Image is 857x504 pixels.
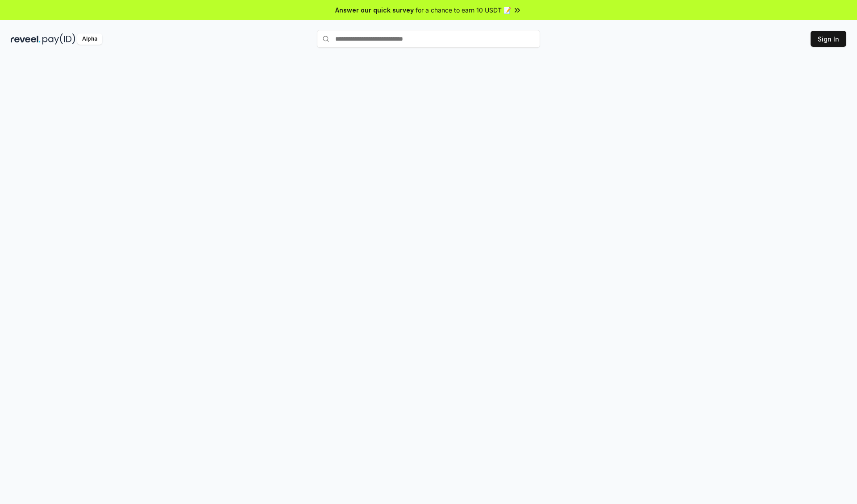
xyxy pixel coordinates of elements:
div: Alpha [77,33,102,45]
img: pay_id [42,33,75,45]
span: Answer our quick survey [335,5,414,15]
span: for a chance to earn 10 USDT 📝 [416,5,511,15]
button: Sign In [811,31,846,47]
img: reveel_dark [11,33,41,45]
